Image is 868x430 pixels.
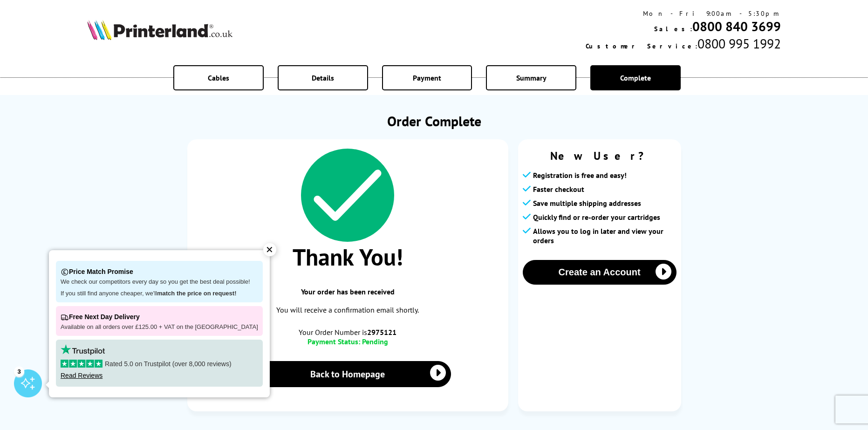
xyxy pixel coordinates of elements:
[533,171,627,180] span: Registration is free and easy!
[523,149,677,163] span: New User?
[308,337,360,346] span: Payment Status:
[263,243,276,256] div: ✕
[61,311,258,323] p: Free Next Day Delivery
[197,242,499,272] span: Thank You!
[187,112,681,130] h1: Order Complete
[61,323,258,331] p: Available on all orders over £125.00 + VAT on the [GEOGRAPHIC_DATA]
[61,278,258,286] p: We check our competitors every day so you get the best deal possible!
[244,361,451,387] a: Back to Homepage
[533,226,677,245] span: Allows you to log in later and view your orders
[533,184,584,194] span: Faster checkout
[654,25,692,33] span: Sales:
[586,42,697,50] span: Customer Service:
[14,366,24,376] div: 3
[523,260,677,285] button: Create an Account
[413,73,441,82] span: Payment
[692,18,781,35] a: 0800 840 3699
[61,344,105,355] img: trustpilot rating
[586,9,781,18] div: Mon - Fri 9:00am - 5:30pm
[697,35,781,52] span: 0800 995 1992
[533,212,660,222] span: Quickly find or re-order your cartridges
[312,73,334,82] span: Details
[61,266,258,278] p: Price Match Promise
[87,20,232,40] img: Printerland Logo
[157,290,236,297] strong: match the price on request!
[61,360,258,368] p: Rated 5.0 on Trustpilot (over 8,000 reviews)
[197,328,499,337] span: Your Order Number is
[197,304,499,316] p: You will receive a confirmation email shortly.
[533,198,641,208] span: Save multiple shipping addresses
[516,73,547,82] span: Summary
[620,73,651,82] span: Complete
[367,328,396,337] b: 2975121
[61,372,103,379] a: Read Reviews
[61,290,258,298] p: If you still find anyone cheaper, we'll
[362,337,388,346] span: Pending
[208,73,229,82] span: Cables
[61,360,103,368] img: stars-5.svg
[197,287,499,296] span: Your order has been received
